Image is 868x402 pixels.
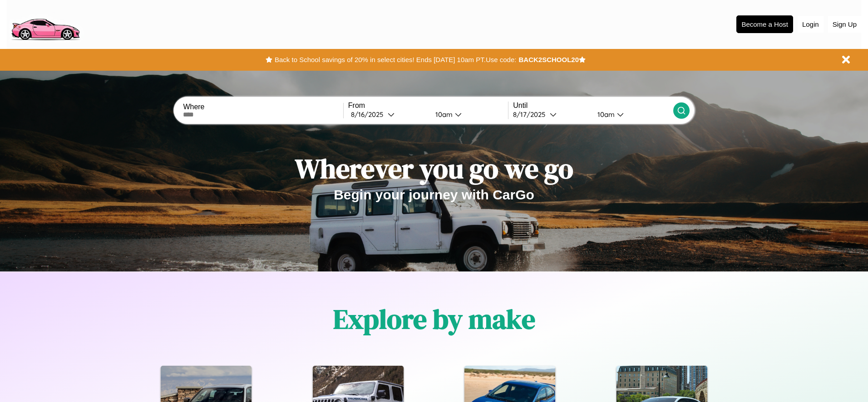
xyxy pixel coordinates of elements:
label: Where [183,103,343,111]
button: 10am [428,110,508,119]
b: BACK2SCHOOL20 [518,56,579,63]
div: 8 / 16 / 2025 [351,110,388,119]
button: Login [798,16,824,33]
button: Back to School savings of 20% in select cities! Ends [DATE] 10am PT.Use code: [272,53,518,66]
button: 10am [590,110,673,119]
button: 8/16/2025 [348,110,428,119]
button: Become a Host [736,15,793,33]
label: From [348,102,508,110]
div: 10am [431,110,455,119]
div: 8 / 17 / 2025 [513,110,550,119]
img: logo [7,5,84,43]
div: 10am [593,110,617,119]
label: Until [513,102,673,110]
button: Sign Up [828,16,861,33]
h1: Explore by make [333,300,535,338]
